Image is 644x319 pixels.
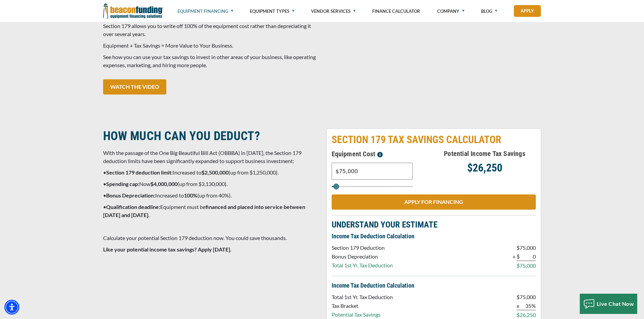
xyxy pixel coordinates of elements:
[520,244,536,252] p: 75,000
[332,311,393,319] p: Potential Tax Savings
[103,53,318,69] p: See how you can use your tax savings to invest in other areas of your business, like operating ex...
[103,79,166,95] a: WATCH THE VIDEO
[517,262,520,270] p: $
[517,311,520,319] p: $
[103,191,318,200] p: • Increased to (up from 40%).
[517,244,520,252] p: $
[103,203,318,219] p: • Equipment must be .
[520,302,536,310] p: 35%
[184,192,197,198] strong: 100%
[201,169,229,176] strong: $2,500,000
[106,192,155,198] strong: Bonus Depreciation:
[332,302,393,310] p: Tax Bracket
[434,149,536,159] h5: Potential Income Tax Savings
[332,221,536,229] p: UNDERSTAND YOUR ESTIMATE
[332,261,393,269] p: Total 1st Yr. Tax Deduction
[103,149,318,165] p: With the passage of the One Big Beautiful Bill Act (OBBBA) in [DATE], the Section 179 deduction l...
[517,302,520,310] p: x
[106,181,139,187] strong: Spending cap:
[514,5,541,17] a: Apply
[517,293,520,301] p: $
[580,294,638,314] button: Live Chat Now
[597,300,634,307] span: Live Chat Now
[103,42,318,50] p: Equipment + Tax Savings = More Value to Your Business.
[332,134,536,146] p: SECTION 179 TAX SAVINGS CALCULATOR
[103,128,318,144] h2: HOW MUCH CAN YOU DEDUCT?
[512,252,516,261] p: +
[332,186,413,187] input: Select range
[332,244,393,252] p: Section 179 Deduction
[377,152,383,157] img: section-179-tooltip
[332,232,536,240] p: Income Tax Deduction Calculation
[375,149,385,159] button: Please enter a value between $3,000 and $3,000,000
[332,163,413,180] input: Text field
[434,164,536,172] p: $26,250
[520,293,536,301] p: 75,000
[332,293,393,301] p: Total 1st Yr. Tax Deduction
[520,252,536,261] p: 0
[517,252,520,261] p: $
[332,252,393,261] p: Bonus Depreciation
[103,168,318,177] p: • Increased to (up from $1,250,000).
[332,282,536,290] p: Income Tax Deduction Calculation
[4,300,19,315] div: Accessibility Menu
[103,234,318,242] p: Calculate your potential Section 179 deduction now. You could save thousands.
[520,311,536,319] p: 26,250
[106,169,173,176] strong: Section 179 deduction limit:
[520,262,536,270] p: 75,000
[103,246,232,252] strong: Like your potential income tax savings? Apply [DATE].
[332,149,434,159] h5: Equipment Cost
[150,181,177,187] strong: $4,000,000
[103,14,318,38] p: In the first year you finance your equipment, Section 179 allows you to write off 100% of the equ...
[106,204,160,210] strong: Qualification deadline:
[103,180,318,188] p: • Now (up from $3,130,000).
[332,194,536,210] a: APPLY FOR FINANCING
